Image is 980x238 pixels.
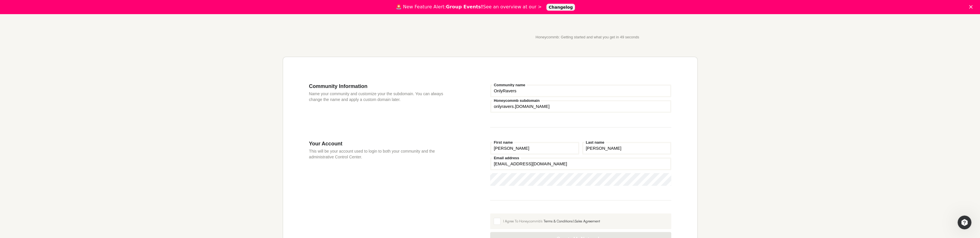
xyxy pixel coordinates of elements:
[492,83,527,87] label: Community name
[543,219,573,223] a: Terms & Conditions
[490,142,579,155] input: First name
[446,4,483,10] b: Group Events!
[492,140,514,144] label: First name
[584,140,606,144] label: Last name
[503,35,672,39] p: Honeycommb: Getting started and what you get in 49 seconds
[492,156,521,160] label: Email address
[546,4,575,11] a: Changelog
[490,158,671,170] input: Email address
[575,219,600,223] a: Sales Agreement
[492,99,541,102] label: Honeycommb subdomain
[503,219,668,224] div: I Agree To Honeycommb's &
[958,215,971,229] iframe: Intercom live chat
[490,100,671,113] input: your-subdomain.honeycommb.com
[309,148,456,160] p: This will be your account used to login to both your community and the administrative Control Cen...
[309,140,456,147] h3: Your Account
[490,85,671,97] input: Community name
[396,4,542,10] div: 🚨 New Feature Alert: See an overview at our >
[309,91,456,102] p: Name your community and customize your the subdomain. You can always change the name and apply a ...
[309,83,456,89] h3: Community Information
[582,142,671,155] input: Last name
[969,5,975,9] div: Close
